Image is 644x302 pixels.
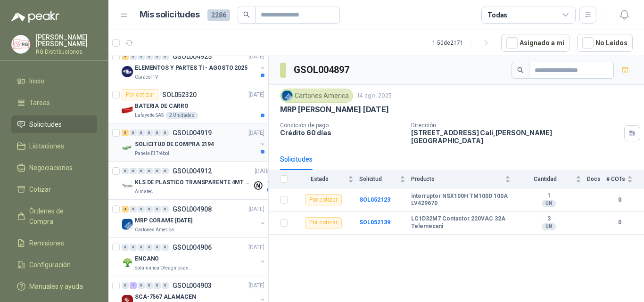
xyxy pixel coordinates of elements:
a: SOL052139 [359,219,390,226]
th: # COTs [606,170,644,188]
p: [DATE] [248,281,264,290]
div: 9 [122,53,129,60]
div: 0 [162,244,169,251]
div: 0 [154,244,161,251]
p: 14 ago, 2025 [357,91,392,100]
p: SOL052320 [162,91,197,98]
div: 0 [146,206,153,212]
b: interruptor NSX100H TM100D 100A LV429670 [411,193,511,207]
div: Cartones America [280,89,353,103]
div: 4 [122,206,129,212]
div: 0 [122,282,129,289]
div: 0 [138,244,145,251]
p: ELEMENTOS Y PARTES TI - AGOSTO 2025 [135,64,248,73]
p: [DATE] [248,129,264,138]
div: 0 [146,282,153,289]
p: [DATE] [248,52,264,61]
a: 4 0 0 0 0 0 GSOL004908[DATE] Company LogoMRP CORAME [DATE]Cartones America [122,204,266,234]
p: MRP CORAME [DATE] [135,216,192,225]
span: # COTs [606,176,625,182]
div: 0 [162,53,169,60]
div: 0 [130,206,137,212]
b: 3 [516,215,581,223]
div: UN [542,223,556,230]
p: Caracol TV [135,73,158,81]
span: Tareas [29,98,50,108]
div: 0 [138,130,145,136]
a: Licitaciones [11,137,97,155]
div: 0 [138,282,145,289]
th: Cantidad [516,170,587,188]
img: Logo peakr [11,11,59,23]
h3: GSOL004897 [294,63,351,77]
span: Inicio [29,76,44,86]
div: Por cotizar [305,217,342,229]
a: Tareas [11,94,97,112]
p: KLS DE PLASTICO TRANSPARENTE 4MT CAL 4 Y CINTA TRA [135,178,252,187]
b: 1 [516,192,581,200]
div: 5 [122,130,129,136]
img: Company Logo [122,104,133,115]
a: Negociaciones [11,159,97,177]
p: Condición de pago [280,122,404,129]
a: 0 0 0 0 0 0 GSOL004906[DATE] Company LogoENCANOSalamanca Oleaginosas SAS [122,242,266,272]
button: No Leídos [577,34,633,52]
a: 9 0 0 0 0 0 GSOL004925[DATE] Company LogoELEMENTOS Y PARTES TI - AGOSTO 2025Caracol TV [122,51,266,81]
span: Solicitudes [29,119,62,130]
p: Crédito 60 días [280,129,404,137]
p: Panela El Trébol [135,150,169,157]
span: Remisiones [29,238,64,248]
div: 0 [154,130,161,136]
p: GSOL004919 [173,130,212,136]
span: Órdenes de Compra [29,206,88,227]
p: SOLICITUD DE COMPRA 2194 [135,140,214,149]
span: Estado [293,176,346,182]
b: 0 [606,196,633,204]
div: 2 Unidades [165,112,198,119]
img: Company Logo [282,90,292,101]
a: 0 0 0 0 0 0 GSOL004912[DATE] Company LogoKLS DE PLASTICO TRANSPARENTE 4MT CAL 4 Y CINTA TRAAlmatec [122,165,272,196]
th: Estado [293,170,359,188]
p: Salamanca Oleaginosas SAS [135,264,194,272]
p: [DATE] [255,167,271,176]
div: 1 - 50 de 2171 [432,35,494,50]
b: 0 [606,218,633,227]
div: 0 [130,244,137,251]
p: GSOL004906 [173,244,212,251]
a: Solicitudes [11,115,97,133]
div: 0 [130,53,137,60]
a: Manuales y ayuda [11,278,97,295]
span: Manuales y ayuda [29,281,83,292]
span: Negociaciones [29,163,73,173]
span: 2286 [207,9,230,21]
p: [DATE] [248,90,264,99]
p: [DATE] [248,243,264,252]
a: Órdenes de Compra [11,202,97,230]
div: 0 [154,53,161,60]
p: [PERSON_NAME] [PERSON_NAME] [36,34,97,47]
img: Company Logo [122,219,133,230]
div: 0 [154,282,161,289]
a: SOL052123 [359,196,390,203]
button: Asignado a mi [501,34,570,52]
span: Cantidad [516,176,574,182]
p: SCA-7567 ALAMACEN [135,293,196,302]
img: Company Logo [122,142,133,154]
a: Remisiones [11,234,97,252]
a: Cotizar [11,180,97,198]
p: RG Distribuciones [36,49,97,55]
p: Lafayette SAS [135,112,164,119]
img: Company Logo [122,66,133,77]
p: Dirección [411,122,620,129]
div: Solicitudes [280,154,313,164]
p: Almatec [135,188,153,196]
p: GSOL004908 [173,206,212,212]
span: Producto [411,176,503,182]
th: Producto [411,170,516,188]
div: 0 [154,206,161,212]
div: 0 [162,282,169,289]
a: Inicio [11,72,97,90]
p: GSOL004912 [173,168,212,174]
